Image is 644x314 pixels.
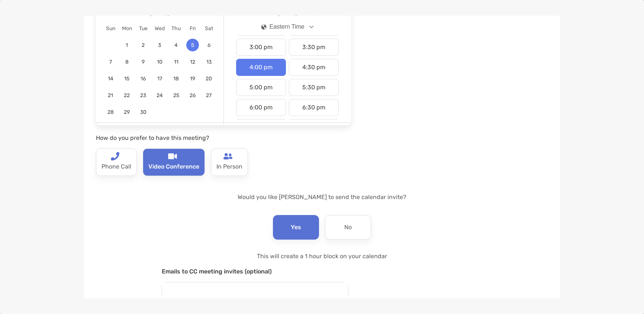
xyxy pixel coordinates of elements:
[170,76,183,82] span: 18
[261,24,267,30] img: icon
[203,59,215,65] span: 13
[168,152,177,161] img: type-call
[148,161,199,173] p: Video Conference
[289,99,339,116] div: 6:30 pm
[120,42,133,48] span: 1
[96,133,351,142] p: How do you prefer to have this meeting?
[223,152,232,161] img: type-call
[203,42,215,48] span: 6
[309,26,314,28] img: Open dropdown arrow
[203,76,215,82] span: 20
[289,39,339,56] div: 3:30 pm
[137,42,149,48] span: 2
[162,251,483,261] p: This will create a 1 hour block on your calendar
[236,39,286,56] div: 3:00 pm
[186,59,199,65] span: 12
[170,59,183,65] span: 11
[104,109,117,115] span: 28
[291,221,301,233] p: Yes
[104,59,117,65] span: 7
[137,59,149,65] span: 9
[245,268,272,275] span: (optional)
[236,99,286,116] div: 6:00 pm
[170,42,183,48] span: 4
[344,221,352,233] p: No
[153,76,166,82] span: 17
[153,92,166,99] span: 24
[236,79,286,96] div: 5:00 pm
[137,109,149,115] span: 30
[184,25,201,32] div: Fri
[289,59,339,76] div: 4:30 pm
[102,161,131,173] p: Phone Call
[102,25,119,32] div: Sun
[170,92,183,99] span: 25
[120,76,133,82] span: 15
[120,109,133,115] span: 29
[186,42,199,48] span: 5
[104,92,117,99] span: 21
[289,119,339,136] div: 7:30 pm
[104,76,117,82] span: 14
[135,25,151,32] div: Tue
[120,59,133,65] span: 8
[236,59,286,76] div: 4:00 pm
[162,267,483,276] p: Emails to CC meeting invites
[96,192,548,202] p: Would you like [PERSON_NAME] to send the calendar invite?
[137,76,149,82] span: 16
[216,161,242,173] p: In Person
[289,79,339,96] div: 5:30 pm
[120,92,133,99] span: 22
[236,119,286,136] div: 7:00 pm
[153,59,166,65] span: 10
[151,25,168,32] div: Wed
[201,25,217,32] div: Sat
[119,25,135,32] div: Mon
[137,92,149,99] span: 23
[261,23,305,30] div: Eastern Time
[153,42,166,48] span: 3
[203,92,215,99] span: 27
[255,18,320,35] button: iconEastern Time
[168,25,184,32] div: Thu
[110,152,119,161] img: type-call
[186,76,199,82] span: 19
[186,92,199,99] span: 26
